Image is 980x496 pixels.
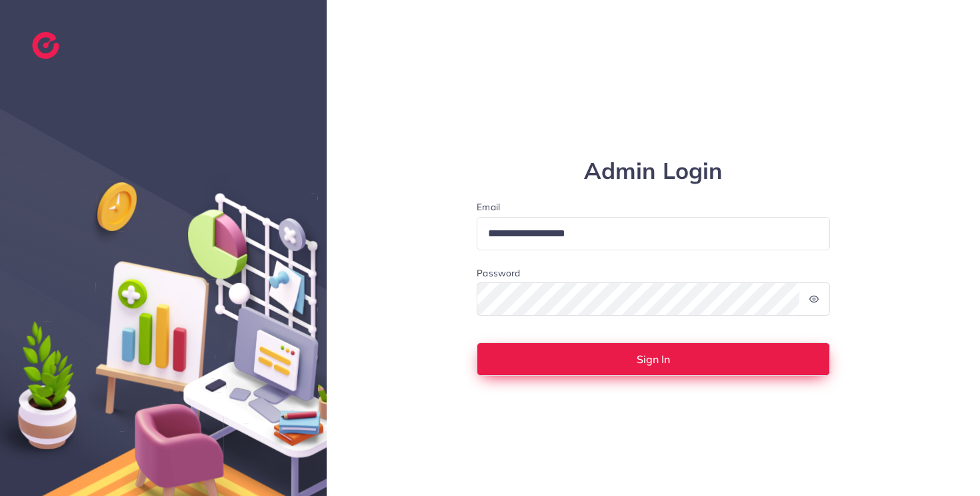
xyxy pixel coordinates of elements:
span: Sign In [637,354,670,364]
img: logo [32,32,59,59]
button: Sign In [477,342,830,376]
label: Email [477,200,830,214]
label: Password [477,266,520,280]
h1: Admin Login [477,158,830,185]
